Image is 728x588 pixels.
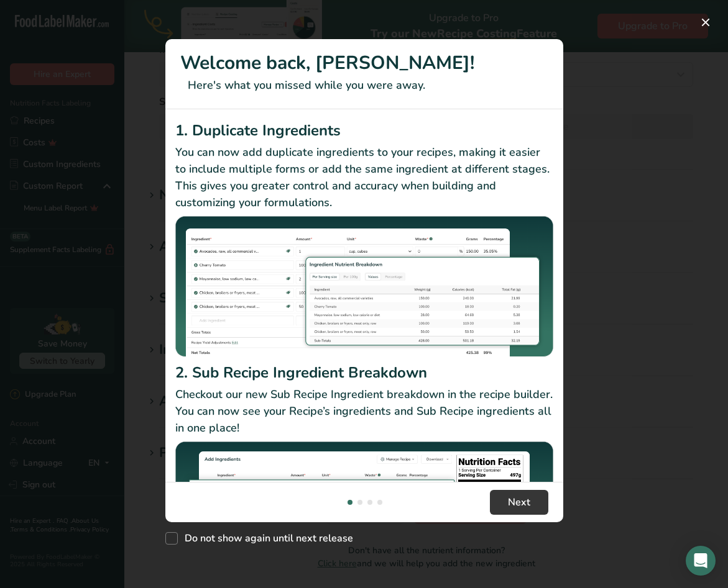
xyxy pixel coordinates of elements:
h2: 2. Sub Recipe Ingredient Breakdown [175,361,553,384]
img: Sub Recipe Ingredient Breakdown [175,441,553,582]
span: Do not show again until next release [178,532,353,545]
span: Next [508,495,530,510]
p: Here's what you missed while you were away. [180,77,548,94]
h1: Welcome back, [PERSON_NAME]! [180,49,548,77]
p: You can now add duplicate ingredients to your recipes, making it easier to include multiple forms... [175,144,553,211]
h2: 1. Duplicate Ingredients [175,119,553,142]
img: Duplicate Ingredients [175,216,553,357]
button: Next [490,490,548,515]
div: Open Intercom Messenger [686,546,716,576]
p: Checkout our new Sub Recipe Ingredient breakdown in the recipe builder. You can now see your Reci... [175,386,553,436]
